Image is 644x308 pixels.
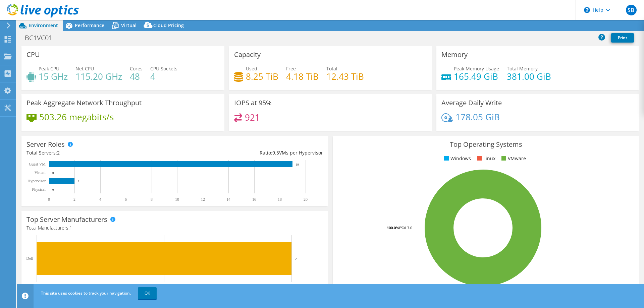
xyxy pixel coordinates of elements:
[26,99,142,107] h3: Peak Aggregate Network Throughput
[138,287,157,299] a: OK
[455,113,500,121] h4: 178.05 GiB
[387,225,399,230] tspan: 100.0%
[125,197,127,202] text: 6
[246,73,278,80] h4: 8.25 TiB
[454,65,499,72] span: Peak Memory Usage
[52,188,54,191] text: 0
[295,257,297,261] text: 2
[441,51,468,58] h3: Memory
[150,65,177,72] span: CPU Sockets
[153,22,184,28] span: Cloud Pricing
[500,155,526,162] li: VMware
[78,180,79,183] text: 2
[121,22,137,28] span: Virtual
[57,149,60,156] span: 2
[442,155,471,162] li: Windows
[584,7,590,13] svg: \n
[278,197,282,202] text: 18
[454,73,499,80] h4: 165.49 GiB
[41,290,131,296] span: This site uses cookies to track your navigation.
[626,5,637,15] span: SB
[39,113,114,121] h4: 503.26 megabits/s
[399,225,412,230] tspan: ESXi 7.0
[26,224,323,232] h4: Total Manufacturers:
[39,65,59,72] span: Peak CPU
[286,73,319,80] h4: 4.18 TiB
[338,141,634,148] h3: Top Operating Systems
[326,65,337,72] span: Total
[304,197,308,202] text: 20
[32,187,46,192] text: Physical
[69,225,72,231] span: 1
[26,51,40,58] h3: CPU
[234,51,261,58] h3: Capacity
[26,216,107,223] h3: Top Server Manufacturers
[507,65,538,72] span: Total Memory
[272,149,279,156] span: 9.5
[234,99,272,107] h3: IOPS at 95%
[246,65,257,72] span: Used
[151,197,153,202] text: 8
[99,197,101,202] text: 4
[73,197,75,202] text: 2
[296,163,299,166] text: 19
[175,197,179,202] text: 10
[175,149,323,157] div: Ratio: VMs per Hypervisor
[26,141,65,148] h3: Server Roles
[29,22,58,28] span: Environment
[52,171,54,175] text: 0
[48,197,50,202] text: 0
[150,73,177,80] h4: 4
[226,197,230,202] text: 14
[39,73,68,80] h4: 15 GHz
[201,197,205,202] text: 12
[29,162,46,167] text: Guest VM
[75,65,94,72] span: Net CPU
[252,197,256,202] text: 16
[326,73,364,80] h4: 12.43 TiB
[130,65,143,72] span: Cores
[28,179,46,183] text: Hypervisor
[26,256,33,261] text: Dell
[475,155,495,162] li: Linux
[26,149,175,157] div: Total Servers:
[75,73,122,80] h4: 115.20 GHz
[441,99,502,107] h3: Average Daily Write
[22,34,63,42] h1: BC1VC01
[507,73,551,80] h4: 381.00 GiB
[611,33,634,43] a: Print
[75,22,104,28] span: Performance
[245,114,260,121] h4: 921
[35,170,46,175] text: Virtual
[130,73,143,80] h4: 48
[286,65,296,72] span: Free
